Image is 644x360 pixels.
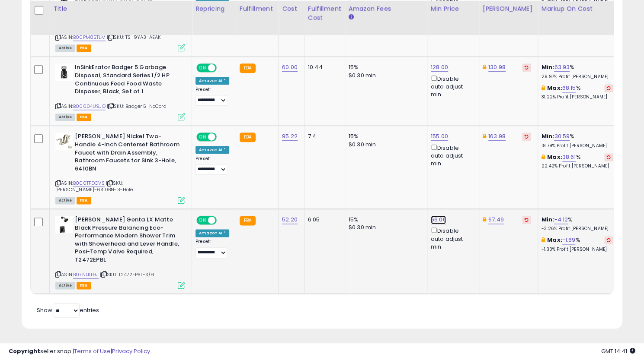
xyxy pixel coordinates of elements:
div: ASIN: [55,216,185,288]
span: All listings currently available for purchase on Amazon [55,114,75,121]
span: ON [197,217,208,224]
div: ASIN: [55,133,185,203]
div: ASIN: [55,63,185,120]
span: | SKU: TS-9YA3-AEAK [107,34,160,41]
div: Disable auto adjust min [431,226,472,251]
p: -3.26% Profit [PERSON_NAME] [541,226,613,232]
a: B07N1J1T9J [73,271,99,278]
small: Amazon Fees. [349,13,354,21]
div: 6.05 [308,216,338,224]
div: Repricing [195,4,232,13]
div: 15% [349,133,420,140]
div: $0.30 min [349,224,420,231]
span: FBA [77,44,91,52]
span: All listings currently available for purchase on Amazon [55,282,75,289]
div: Markup on Cost [541,4,616,13]
div: % [541,153,613,169]
a: 163.98 [488,132,506,141]
div: seller snap | | [9,347,150,356]
b: Max: [547,236,562,244]
b: [PERSON_NAME] Genta LX Matte Black Pressure Balancing Eco-Performance Modern Shower Trim with Sho... [75,216,180,266]
div: % [541,216,613,232]
a: B00PM8STLM [73,34,106,41]
div: Cost [282,4,301,13]
p: 18.79% Profit [PERSON_NAME] [541,143,613,149]
div: Disable auto adjust min [431,74,472,99]
p: 31.22% Profit [PERSON_NAME] [541,94,613,100]
b: Min: [541,132,554,140]
div: Fulfillment [240,4,275,13]
span: 2025-10-14 14:41 GMT [601,347,635,355]
div: Amazon AI * [195,146,229,154]
span: | SKU: Badger 5-NoCord [107,103,167,110]
div: % [541,133,613,148]
div: Min Price [431,4,475,13]
div: % [541,63,613,79]
span: | SKU: T2472EPBL-S/H [100,271,154,278]
div: 15% [349,216,420,224]
div: Disable auto adjust min [431,143,472,168]
span: OFF [215,64,229,72]
span: FBA [77,282,91,289]
div: Amazon Fees [349,4,423,13]
span: ON [197,133,208,141]
a: 130.98 [488,63,506,72]
span: OFF [215,133,229,141]
div: Preset: [195,156,229,175]
small: FBA [240,133,256,142]
a: 38.61 [562,153,576,161]
a: 128.00 [431,63,448,72]
div: [PERSON_NAME] [483,4,534,13]
a: Privacy Policy [112,347,150,355]
b: Max: [547,84,562,92]
small: FBA [240,216,256,225]
a: 155.00 [431,132,448,141]
strong: Copyright [9,347,40,355]
span: FBA [77,197,91,204]
span: All listings currently available for purchase on Amazon [55,197,75,204]
p: 29.97% Profit [PERSON_NAME] [541,74,613,80]
span: ON [197,64,208,72]
img: 318T14Jx-oL._SL40_.jpg [55,216,73,233]
a: 60.00 [282,63,298,72]
p: -1.30% Profit [PERSON_NAME] [541,246,613,253]
p: 22.42% Profit [PERSON_NAME] [541,163,613,169]
a: B000TFDOVS [73,180,105,187]
a: 52.20 [282,215,298,224]
span: All listings currently available for purchase on Amazon [55,44,75,52]
a: -4.12 [554,215,568,224]
b: Max: [547,153,562,161]
a: B00004U9JO [73,103,106,110]
div: % [541,236,613,252]
b: InSinkErator Badger 5 Garbage Disposal, Standard Series 1/2 HP Continuous Feed Food Waste Dispose... [75,63,180,98]
img: 31O8qA9S62L._SL40_.jpg [55,63,73,81]
a: Terms of Use [74,347,111,355]
a: 95.22 [282,132,298,141]
div: % [541,84,613,100]
span: Show: entries [37,306,99,314]
div: Preset: [195,239,229,258]
div: Amazon AI * [195,229,229,237]
a: 63.93 [554,63,570,72]
b: Min: [541,63,554,71]
div: $0.30 min [349,72,420,79]
div: Fulfillment Cost [308,4,341,22]
a: -1.69 [562,236,576,244]
div: 15% [349,63,420,71]
span: FBA [77,114,91,121]
div: 7.4 [308,133,338,140]
a: 30.59 [554,132,570,141]
small: FBA [240,63,256,73]
div: Amazon AI * [195,77,229,85]
span: OFF [215,217,229,224]
a: 67.49 [488,215,504,224]
b: [PERSON_NAME] Nickel Two-Handle 4-Inch Centerset Bathroom Faucet with Drain Assembly, Bathroom Fa... [75,133,180,175]
div: $0.30 min [349,141,420,148]
b: Min: [541,215,554,224]
div: Title [53,4,188,13]
span: | SKU: [PERSON_NAME]-6410BN-3-Hole [55,180,133,193]
th: The percentage added to the cost of goods (COGS) that forms the calculator for Min & Max prices. [538,1,620,35]
a: 66.00 [431,215,446,224]
a: 68.15 [562,84,576,92]
img: 31T4HZpuHrL._SL40_.jpg [55,133,73,150]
